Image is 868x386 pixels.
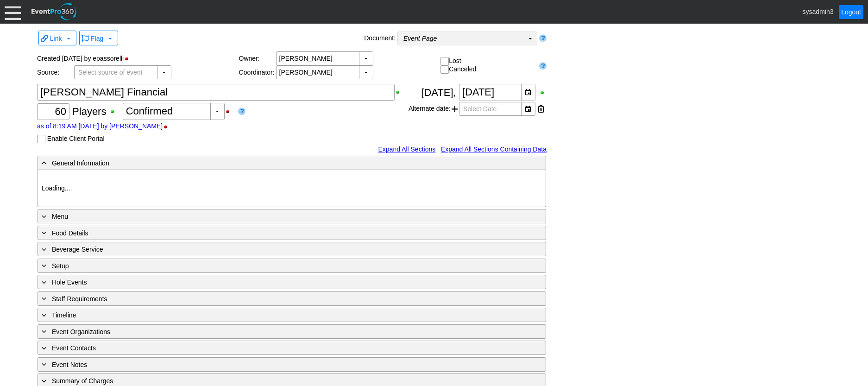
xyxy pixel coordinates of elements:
[47,135,105,142] label: Enable Client Portal
[163,124,173,130] div: Hide Guest Count Stamp when printing; click to show Guest Count Stamp when printing.
[40,310,506,320] div: Timeline
[441,146,547,153] a: Expand All Sections Containing Data
[109,108,120,115] div: Show Guest Count when printing; click to hide Guest Count when printing.
[37,122,163,130] a: as of 8:19 AM [DATE] by [PERSON_NAME]
[440,57,535,74] div: Lost Canceled
[52,344,96,352] span: Event Contacts
[403,35,437,42] i: Event Page
[30,1,78,22] img: EventPro360
[539,89,547,96] div: Show Event Date when printing; click to hide Event Date when printing.
[41,33,73,43] span: Link
[52,213,68,220] span: Menu
[52,262,69,270] span: Setup
[362,32,397,47] div: Document:
[52,377,113,385] span: Summary of Charges
[461,102,498,115] span: Select Date
[40,342,506,353] div: Event Contacts
[40,277,506,287] div: Hole Events
[52,229,88,237] span: Food Details
[40,326,506,337] div: Event Organizations
[37,69,74,76] div: Source:
[52,328,110,335] span: Event Organizations
[538,102,544,116] div: Remove this date
[124,56,134,62] div: Hide Status Bar when printing; click to show Status Bar when printing.
[52,295,107,303] span: Staff Requirements
[40,228,506,238] div: Food Details
[40,211,506,221] div: Menu
[52,311,76,319] span: Timeline
[839,5,863,19] a: Logout
[40,293,506,304] div: Staff Requirements
[52,361,87,368] span: Event Notes
[239,69,276,76] div: Coordinator:
[52,278,87,286] span: Hole Events
[76,66,145,79] span: Select source of event
[395,89,405,95] div: Show Event Title when printing; click to hide Event Title when printing.
[37,51,239,65] div: Created [DATE] by epassorelli
[239,55,276,62] div: Owner:
[72,106,106,117] span: Players
[40,375,506,386] div: Summary of Charges
[803,7,834,15] span: sysadmin3
[409,101,547,117] div: Alternate date:
[91,35,103,42] span: Flag
[5,4,21,20] div: Menu: Click or 'Crtl+M' to toggle menu open/close
[40,158,506,168] div: General Information
[52,159,109,167] span: General Information
[378,146,435,153] a: Expand All Sections
[40,244,506,254] div: Beverage Service
[452,102,458,116] span: Add another alternate date
[225,108,235,115] div: Hide Guest Count Status when printing; click to show Guest Count Status when printing.
[52,246,103,253] span: Beverage Service
[50,35,62,42] span: Link
[40,359,506,370] div: Event Notes
[421,87,456,98] span: [DATE],
[40,260,506,271] div: Setup
[42,184,542,193] p: Loading....
[82,33,114,43] span: Flag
